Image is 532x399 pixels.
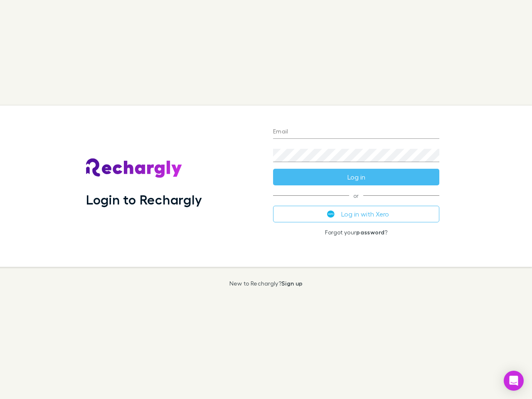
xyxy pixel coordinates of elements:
img: Xero's logo [327,210,335,218]
span: or [273,195,439,196]
div: Open Intercom Messenger [504,371,524,391]
p: New to Rechargly? [229,280,303,287]
button: Log in [273,169,439,185]
p: Forgot your ? [273,229,439,236]
a: Sign up [281,280,303,287]
button: Log in with Xero [273,206,439,222]
a: password [356,229,384,236]
img: Rechargly's Logo [86,158,182,178]
h1: Login to Rechargly [86,192,202,207]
